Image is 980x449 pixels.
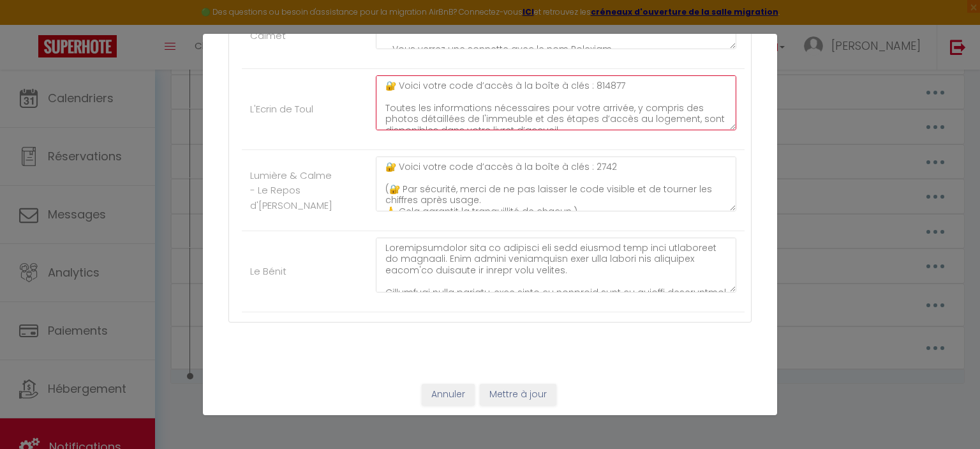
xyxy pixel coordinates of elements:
[422,384,475,406] button: Annuler
[10,5,48,43] button: Ouvrir le widget de chat LiveChat
[480,384,556,406] button: Mettre à jour
[250,168,332,213] label: Lumière & Calme - Le Repos d'[PERSON_NAME]
[250,264,286,279] label: Le Bénit
[250,102,313,117] label: L'Ecrin de Toul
